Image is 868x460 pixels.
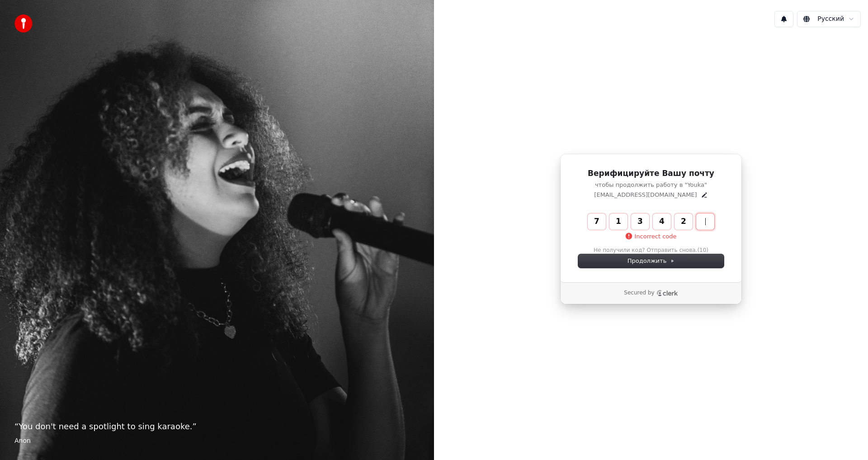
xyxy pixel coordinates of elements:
a: Clerk logo [656,290,678,296]
button: Продолжить [578,254,724,268]
p: чтобы продолжить работу в "Youka" [578,181,724,189]
p: Secured by [624,289,654,297]
p: [EMAIL_ADDRESS][DOMAIN_NAME] [594,191,697,199]
button: Edit [701,191,708,199]
p: Incorrect code [625,232,676,241]
p: “ You don't need a spotlight to sing karaoke. ” [14,420,420,433]
span: Продолжить [627,257,675,265]
footer: Anon [14,436,420,446]
img: youka [14,14,33,33]
input: Enter verification code [588,213,732,230]
h1: Верифицируйте Вашу почту [578,168,724,179]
